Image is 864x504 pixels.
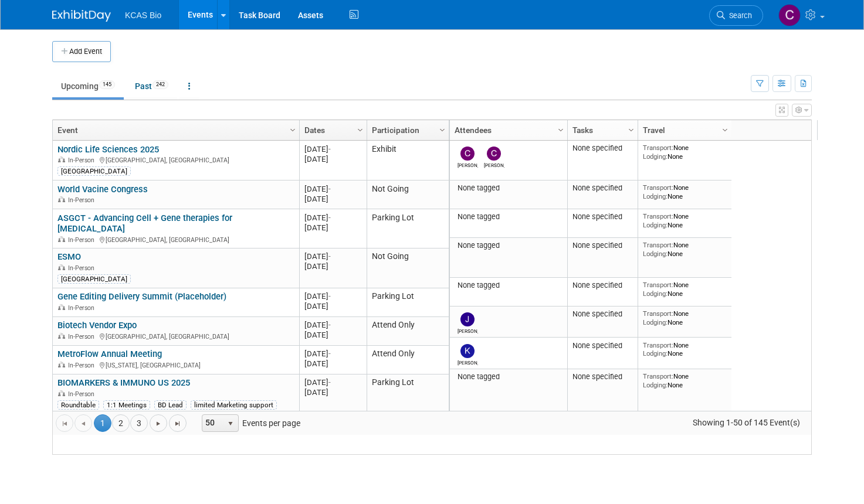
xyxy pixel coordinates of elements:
a: Tasks [572,120,630,140]
img: In-Person Event [58,304,65,310]
div: None None [643,372,727,389]
span: Column Settings [438,125,447,135]
div: None specified [572,212,633,222]
span: Go to the previous page [79,419,88,428]
div: [GEOGRAPHIC_DATA], [GEOGRAPHIC_DATA] [57,234,294,244]
span: In-Person [68,236,98,244]
img: In-Person Event [58,196,65,202]
div: None None [643,309,727,326]
div: [DATE] [304,320,361,330]
span: KCAS Bio [125,11,161,20]
span: Showing 1-50 of 145 Event(s) [682,414,811,431]
div: [DATE] [304,213,361,223]
div: None specified [572,241,633,250]
span: In-Person [68,362,98,369]
img: In-Person Event [58,264,65,270]
div: [DATE] [304,194,361,204]
span: Transport: [643,309,673,318]
span: Lodging: [643,318,668,326]
div: None tagged [455,212,563,222]
div: [DATE] [304,291,361,301]
span: Lodging: [643,152,668,161]
div: limited Marketing support [191,400,277,410]
span: Column Settings [626,125,636,135]
a: Event [57,120,292,140]
div: [DATE] [304,330,361,340]
img: In-Person Event [58,333,65,339]
div: [DATE] [304,154,361,164]
a: Go to the next page [150,414,167,432]
div: None tagged [455,372,563,382]
span: - [328,321,331,329]
span: Go to the last page [173,419,182,428]
span: In-Person [68,156,98,164]
div: Charisse Fernandez [458,161,478,168]
div: None None [643,281,727,298]
span: 50 [202,415,222,431]
div: Roundtable [57,400,99,410]
span: Transport: [643,372,673,380]
div: None specified [572,281,633,290]
div: None specified [572,144,633,153]
span: In-Person [68,264,98,272]
span: - [328,349,331,358]
span: Transport: [643,144,673,152]
img: Karla Moncada [460,344,475,358]
div: [GEOGRAPHIC_DATA], [GEOGRAPHIC_DATA] [57,331,294,341]
span: Search [725,11,752,20]
a: Go to the last page [169,414,187,432]
div: [GEOGRAPHIC_DATA] [57,274,131,284]
div: None None [643,341,727,358]
span: In-Person [68,304,98,312]
div: [DATE] [304,377,361,387]
div: BD Lead [154,400,187,410]
div: [DATE] [304,349,361,359]
td: Attend Only [367,346,449,374]
span: Transport: [643,183,673,192]
td: Parking Lot [367,209,449,248]
span: Go to the first page [60,419,69,428]
div: [DATE] [304,184,361,194]
div: None specified [572,309,633,319]
span: Transport: [643,212,673,220]
span: select [226,419,235,428]
div: [DATE] [304,301,361,311]
img: In-Person Event [58,156,65,162]
a: Gene Editing Delivery Summit (Placeholder) [57,291,226,302]
span: Lodging: [643,290,668,298]
a: Attendees [455,120,560,140]
td: Attend Only [367,317,449,346]
a: Go to the previous page [74,414,92,432]
span: - [328,145,331,154]
td: Exhibit [367,141,449,181]
td: Parking Lot [367,374,449,425]
a: Column Settings [354,120,367,138]
span: Column Settings [288,125,297,135]
span: Lodging: [643,192,668,200]
span: Events per page [187,414,312,432]
div: None tagged [455,241,563,250]
span: - [328,378,331,387]
div: None specified [572,372,633,382]
div: Jeremy Rochford [458,326,478,334]
a: BIOMARKERS & IMMUNO US 2025 [57,377,190,388]
span: - [328,292,331,301]
a: Participation [372,120,441,140]
a: World Vacine Congress [57,184,148,195]
a: Biotech Vendor Expo [57,320,137,331]
td: Parking Lot [367,288,449,317]
a: Go to the first page [56,414,73,432]
span: In-Person [68,333,98,340]
img: Jeremy Rochford [460,312,475,326]
span: Lodging: [643,221,668,229]
img: Charisse Fernandez [460,147,475,161]
div: None tagged [455,183,563,193]
a: 2 [112,414,130,432]
span: Column Settings [355,125,365,135]
span: Transport: [643,241,673,249]
div: [GEOGRAPHIC_DATA] [57,166,131,176]
a: Column Settings [287,120,300,138]
span: - [328,252,331,261]
div: [GEOGRAPHIC_DATA], [GEOGRAPHIC_DATA] [57,155,294,165]
div: None None [643,241,727,258]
